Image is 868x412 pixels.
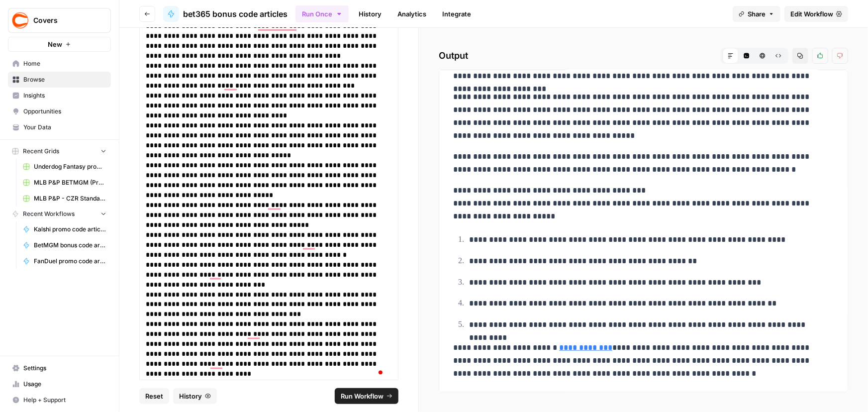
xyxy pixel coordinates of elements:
[183,8,288,20] span: bet365 bonus code articles
[34,225,106,234] span: Kalshi promo code articles
[23,380,106,389] span: Usage
[18,159,111,175] a: Underdog Fantasy promo code articles Grid
[18,191,111,206] a: MLB P&P - CZR Standard (Production) Grid
[733,6,780,22] button: Share
[8,206,111,221] button: Recent Workflows
[8,360,111,376] a: Settings
[748,9,766,19] span: Share
[34,178,106,187] span: MLB P&P BETMGM (Production) Grid (1)
[784,6,848,22] a: Edit Workflow
[23,91,106,100] span: Insights
[18,253,111,269] a: FanDuel promo code articles
[23,75,106,84] span: Browse
[18,175,111,191] a: MLB P&P BETMGM (Production) Grid (1)
[295,5,349,22] button: Run Once
[163,6,288,22] a: bet365 bonus code articles
[391,6,432,22] a: Analytics
[8,376,111,392] a: Usage
[23,59,106,68] span: Home
[439,48,848,64] h2: Output
[8,103,111,119] a: Opportunities
[33,15,94,25] span: Covers
[8,72,111,88] a: Browse
[8,392,111,408] button: Help + Support
[23,209,75,218] span: Recent Workflows
[34,194,106,203] span: MLB P&P - CZR Standard (Production) Grid
[48,39,62,49] span: New
[8,8,111,33] button: Workspace: Covers
[145,391,163,401] span: Reset
[341,391,384,401] span: Run Workflow
[8,88,111,103] a: Insights
[790,9,833,19] span: Edit Workflow
[11,11,29,29] img: Covers Logo
[34,257,106,266] span: FanDuel promo code articles
[436,6,477,22] a: Integrate
[34,162,106,171] span: Underdog Fantasy promo code articles Grid
[23,123,106,132] span: Your Data
[23,396,106,405] span: Help + Support
[23,147,59,156] span: Recent Grids
[139,388,169,404] button: Reset
[335,388,398,404] button: Run Workflow
[8,56,111,72] a: Home
[353,6,387,22] a: History
[8,144,111,159] button: Recent Grids
[18,237,111,253] a: BetMGM bonus code articles
[23,364,106,373] span: Settings
[23,107,106,116] span: Opportunities
[8,119,111,135] a: Your Data
[8,37,111,52] button: New
[173,388,217,404] button: History
[18,221,111,237] a: Kalshi promo code articles
[34,241,106,250] span: BetMGM bonus code articles
[179,391,202,401] span: History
